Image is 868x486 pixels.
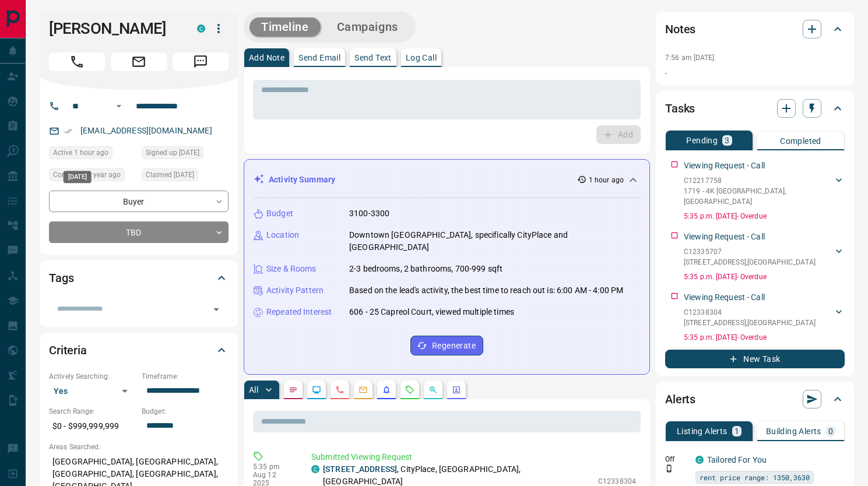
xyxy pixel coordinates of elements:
p: Completed [780,137,821,145]
div: [DATE] [64,171,92,183]
button: Open [208,301,224,318]
p: Search Range: [49,406,136,417]
p: 5:35 p.m. [DATE] - Overdue [684,211,845,221]
span: Message [173,52,229,71]
svg: Agent Actions [452,385,461,395]
h2: Tasks [665,99,695,118]
div: Activity Summary1 hour ago [254,169,640,191]
p: Submitted Viewing Request [311,451,636,463]
button: Timeline [249,17,321,37]
p: C12217758 [684,175,833,186]
p: Activity Summary [269,174,335,186]
div: Wed May 22 2024 [49,168,136,185]
svg: Calls [335,385,345,395]
p: . [665,65,845,78]
p: 2-3 bedrooms, 2 bathrooms, 700-999 sqft [349,263,502,275]
p: Actively Searching: [49,371,136,382]
p: 1 hour ago [589,175,624,185]
p: 3 [725,136,729,145]
p: 606 - 25 Capreol Court, viewed multiple times [349,306,514,318]
p: Pending [686,136,718,145]
p: Activity Pattern [266,284,324,297]
h2: Tags [49,269,73,287]
p: Send Email [298,54,340,62]
p: 1 [735,427,739,435]
div: Tasks [665,94,845,122]
div: Notes [665,15,845,43]
p: Send Text [354,54,392,62]
p: Areas Searched: [49,442,229,452]
p: Location [266,229,299,241]
svg: Notes [289,385,298,395]
div: condos.ca [695,456,704,464]
h1: [PERSON_NAME] [49,19,180,38]
div: condos.ca [311,465,319,473]
p: Viewing Request - Call [684,231,765,243]
h2: Criteria [49,341,87,360]
div: C12338304[STREET_ADDRESS],[GEOGRAPHIC_DATA] [684,305,845,330]
p: 7:56 am [DATE] [665,54,715,62]
a: [STREET_ADDRESS] [323,464,397,474]
div: condos.ca [197,24,205,33]
h2: Notes [665,20,695,38]
div: Mon May 20 2024 [142,146,229,163]
div: Yes [49,382,136,400]
a: [EMAIL_ADDRESS][DOMAIN_NAME] [80,126,212,135]
svg: Listing Alerts [382,385,391,395]
svg: Requests [405,385,414,395]
span: Active 1 hour ago [53,147,108,159]
span: Call [49,52,105,71]
p: 0 [828,427,833,435]
p: Viewing Request - Call [684,291,765,304]
button: New Task [665,350,845,368]
div: Buyer [49,191,229,212]
a: Tailored For You [707,455,767,464]
p: Size & Rooms [266,263,317,275]
svg: Lead Browsing Activity [312,385,321,395]
svg: Opportunities [428,385,438,395]
button: Regenerate [410,336,483,355]
p: Log Call [406,54,437,62]
p: 5:35 pm [253,463,294,471]
p: 3100-3300 [349,207,389,220]
div: Tue Aug 12 2025 [49,146,136,163]
div: Criteria [49,336,229,364]
span: Claimed [DATE] [146,169,194,181]
p: Repeated Interest [266,306,332,318]
svg: Push Notification Only [665,464,673,473]
p: C12338304 [684,307,816,318]
p: Add Note [249,54,284,62]
svg: Email Verified [64,127,72,135]
p: 1719 - 4K [GEOGRAPHIC_DATA] , [GEOGRAPHIC_DATA] [684,186,833,207]
div: TBD [49,221,229,243]
p: 5:35 p.m. [DATE] - Overdue [684,332,845,343]
p: Timeframe: [142,371,229,382]
div: Wed May 22 2024 [142,168,229,185]
p: All [249,386,258,394]
p: Based on the lead's activity, the best time to reach out is: 6:00 AM - 4:00 PM [349,284,623,297]
p: Listing Alerts [677,427,728,435]
div: C12335707[STREET_ADDRESS],[GEOGRAPHIC_DATA] [684,244,845,270]
p: $0 - $999,999,999 [49,417,136,436]
p: C12335707 [684,246,816,257]
button: Campaigns [325,17,410,37]
div: Tags [49,264,229,292]
span: Signed up [DATE] [146,147,199,159]
p: Budget [266,207,293,220]
p: Viewing Request - Call [684,160,765,172]
p: Off [665,454,688,464]
p: [STREET_ADDRESS] , [GEOGRAPHIC_DATA] [684,318,816,328]
span: Contacted 1 year ago [53,169,121,181]
h2: Alerts [665,390,695,408]
svg: Emails [359,385,368,395]
span: rent price range: 1350,3630 [700,471,810,483]
p: [STREET_ADDRESS] , [GEOGRAPHIC_DATA] [684,257,816,267]
span: Email [111,52,167,71]
div: Alerts [665,385,845,413]
p: 5:35 p.m. [DATE] - Overdue [684,272,845,282]
p: Downtown [GEOGRAPHIC_DATA], specifically CityPlace and [GEOGRAPHIC_DATA] [349,229,640,253]
button: Open [112,99,126,113]
div: C122177581719 - 4K [GEOGRAPHIC_DATA],[GEOGRAPHIC_DATA] [684,173,845,209]
p: Budget: [142,406,229,417]
p: Building Alerts [766,427,821,435]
